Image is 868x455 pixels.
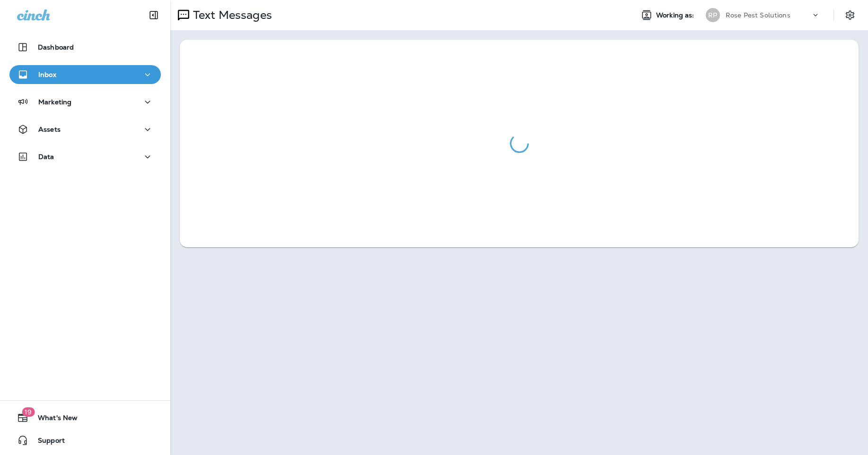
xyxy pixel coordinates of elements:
button: Settings [842,7,859,24]
span: 19 [22,407,35,417]
button: Data [9,147,161,166]
p: Rose Pest Solutions [726,11,790,19]
button: 19What's New [9,408,161,427]
button: Inbox [9,65,161,84]
p: Assets [38,126,61,133]
div: RP [706,8,720,22]
span: Working as: [656,11,696,19]
p: Dashboard [38,43,74,51]
p: Text Messages [189,8,272,22]
p: Marketing [38,98,71,106]
span: What's New [28,414,78,425]
button: Dashboard [9,38,161,57]
p: Inbox [38,71,56,78]
button: Marketing [9,93,161,111]
button: Support [9,431,161,450]
button: Assets [9,120,161,139]
button: Collapse Sidebar [140,6,167,25]
span: Support [28,437,65,448]
p: Data [38,153,54,160]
